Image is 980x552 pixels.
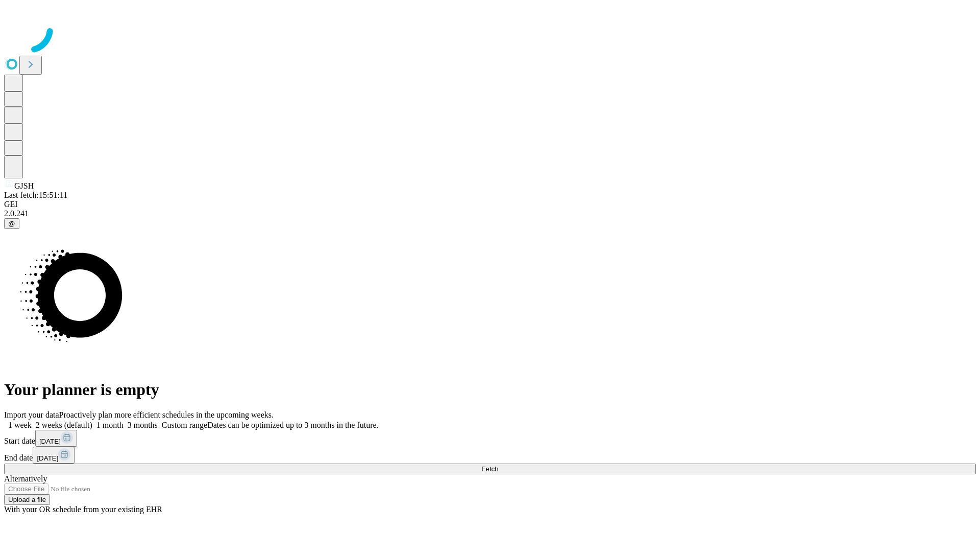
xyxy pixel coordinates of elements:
[4,410,59,419] span: Import your data
[96,421,124,429] span: 1 month
[162,421,207,429] span: Custom range
[33,447,75,464] button: [DATE]
[4,505,162,514] span: With your OR schedule from your existing EHR
[8,220,15,227] span: @
[128,421,158,429] span: 3 months
[4,380,976,399] h1: Your planner is empty
[14,181,34,190] span: GJSH
[4,191,67,199] span: Last fetch: 15:51:11
[37,454,58,462] span: [DATE]
[4,494,50,505] button: Upload a file
[207,421,378,429] span: Dates can be optimized up to 3 months in the future.
[35,430,77,447] button: [DATE]
[36,421,92,429] span: 2 weeks (default)
[4,464,976,474] button: Fetch
[4,474,47,483] span: Alternatively
[8,421,32,429] span: 1 week
[4,430,976,447] div: Start date
[39,438,61,445] span: [DATE]
[59,410,274,419] span: Proactively plan more efficient schedules in the upcoming weeks.
[481,465,498,473] span: Fetch
[4,200,976,209] div: GEI
[4,218,19,229] button: @
[4,447,976,464] div: End date
[4,209,976,218] div: 2.0.241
